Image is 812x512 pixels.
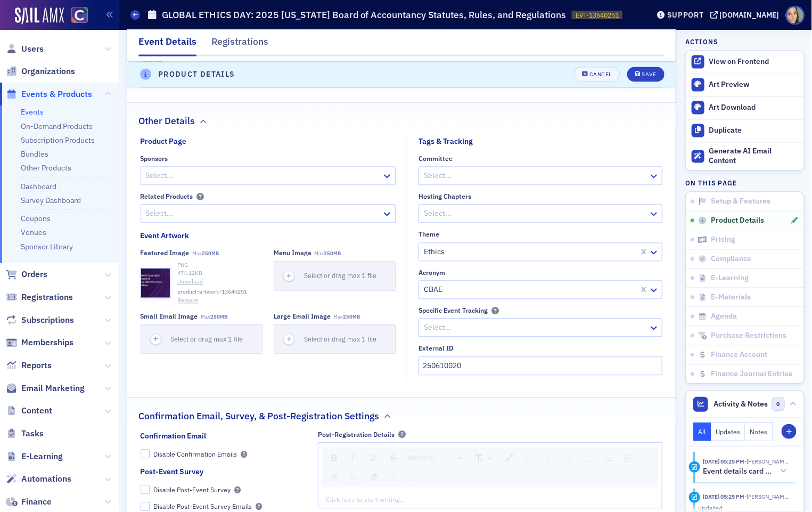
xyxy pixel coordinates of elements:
[21,405,52,417] span: Content
[472,451,497,466] a: Font Size
[709,126,799,136] div: Duplicate
[744,493,789,500] span: Tiffany Carson
[419,155,453,163] div: Committee
[686,74,804,96] a: Art Preview
[711,370,792,379] span: Finance Journal Entries
[201,314,227,321] span: Max
[15,7,64,25] img: SailAMX
[158,69,235,80] h4: Product Details
[6,428,44,440] a: Tasks
[627,67,664,82] button: Save
[153,486,231,495] div: Disable Post-Event Survey
[325,469,345,484] div: rdw-link-control
[689,461,700,473] div: Activity
[138,410,379,424] h2: Confirmation Email, Survey, & Post-Registration Settings
[419,307,488,315] div: Specific Event Tracking
[141,467,204,478] div: Post-Event Survey
[21,135,95,145] a: Subscription Products
[686,96,804,119] a: Art Download
[620,451,635,466] div: Ordered
[580,451,596,466] div: Justify
[6,360,52,371] a: Reports
[711,293,751,303] span: E-Materials
[419,136,473,148] div: Tags & Tracking
[405,451,468,466] a: Block Type
[419,345,453,353] div: External ID
[772,397,785,411] span: 0
[642,72,656,78] div: Save
[325,450,403,466] div: rdw-inline-control
[141,450,150,459] input: Disable Confirmation Emails
[153,502,252,511] div: Disable Post-Event Survey Emails
[21,196,81,205] a: Survey Dashboard
[711,235,735,245] span: Pricing
[600,451,616,466] div: Unordered
[21,337,73,348] span: Memberships
[711,351,767,360] span: Finance Account
[21,428,44,440] span: Tasks
[589,72,612,78] div: Cancel
[138,115,195,128] h2: Other Details
[521,451,537,466] div: Left
[365,451,381,466] div: Underline
[574,67,620,82] button: Cancel
[6,451,63,462] a: E-Learning
[141,485,150,495] input: Disable Post-Event Survey
[711,312,737,322] span: Agenda
[710,11,783,19] button: [DOMAIN_NAME]
[327,451,341,466] div: Bold
[71,7,88,23] img: SailAMX
[192,250,219,257] span: Max
[304,272,376,280] span: Select or drag max 1 file
[711,216,764,226] span: Product Details
[711,255,751,264] span: Compliance
[178,297,199,305] button: Remove
[21,360,52,371] span: Reports
[138,35,196,56] div: Event Details
[703,458,744,465] time: 7/22/2025 05:25 PM
[6,405,52,417] a: Content
[403,450,470,466] div: rdw-block-control
[21,149,48,159] a: Bundles
[408,452,434,465] span: Normal
[21,66,75,77] span: Organizations
[786,6,805,25] span: Profile
[210,314,227,321] span: 250MB
[686,119,804,142] button: Duplicate
[21,182,56,191] a: Dashboard
[178,270,263,278] div: 474.12 KB
[386,469,401,484] div: Undo
[21,121,93,131] a: On-Demand Products
[6,66,75,77] a: Organizations
[709,58,799,67] div: View on Frontend
[419,269,445,277] div: Acronym
[711,274,749,283] span: E-Learning
[667,10,704,20] div: Support
[21,473,71,485] span: Automations
[314,250,341,257] span: Max
[318,431,395,439] div: Post-Registration Details
[703,467,774,476] h5: Event details card updated
[541,451,556,466] div: Center
[178,262,263,270] div: PNG
[211,35,268,55] div: Registrations
[162,9,567,21] h1: GLOBAL ETHICS DAY: 2025 [US_STATE] Board of Accountancy Statutes, Rules, and Regulations
[274,313,331,321] div: Large Email Image
[686,51,804,74] a: View on Frontend
[324,250,341,257] span: 250MB
[318,443,662,509] div: rdw-wrapper
[343,314,360,321] span: 250MB
[21,291,73,303] span: Registrations
[598,450,637,466] div: rdw-list-control
[709,103,799,113] div: Art Download
[333,314,360,321] span: Max
[21,88,92,100] span: Events & Products
[561,451,576,466] div: Right
[64,7,88,25] a: View Homepage
[21,383,85,394] span: Email Marketing
[21,242,73,251] a: Sponsor Library
[685,37,718,47] h4: Actions
[703,493,744,500] time: 7/22/2025 05:25 PM
[6,88,92,100] a: Events & Products
[345,451,361,466] div: Italic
